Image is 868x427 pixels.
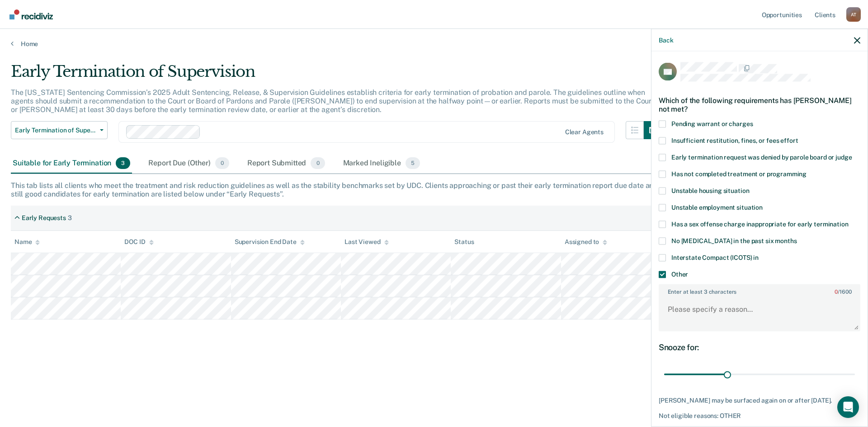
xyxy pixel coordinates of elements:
[341,154,422,174] div: Marked Ineligible
[454,238,474,246] div: Status
[11,40,857,48] a: Home
[659,36,673,44] button: Back
[846,7,861,22] button: Profile dropdown button
[11,62,662,88] div: Early Termination of Supervision
[659,89,860,120] div: Which of the following requirements has [PERSON_NAME] not met?
[659,412,860,419] div: Not eligible reasons: OTHER
[146,154,231,174] div: Report Due (Other)
[565,238,607,246] div: Assigned to
[835,288,838,295] span: 0
[671,153,852,160] span: Early termination request was denied by parole board or judge
[671,136,798,144] span: Insufficient restitution, fines, or fees effort
[835,288,851,295] span: / 1600
[9,9,53,19] img: Recidiviz
[671,120,753,127] span: Pending warrant or charges
[660,285,859,295] label: Enter at least 3 characters
[671,253,759,261] span: Interstate Compact (ICOTS) in
[344,238,388,246] div: Last Viewed
[235,238,305,246] div: Supervision End Date
[15,127,96,134] span: Early Termination of Supervision
[659,397,860,404] div: [PERSON_NAME] may be surfaced again on or after [DATE].
[11,154,132,174] div: Suitable for Early Termination
[837,396,859,418] div: Open Intercom Messenger
[11,88,654,114] p: The [US_STATE] Sentencing Commission’s 2025 Adult Sentencing, Release, & Supervision Guidelines e...
[215,157,229,169] span: 0
[406,157,420,169] span: 5
[14,238,40,246] div: Name
[11,181,857,198] div: This tab lists all clients who meet the treatment and risk reduction guidelines as well as the st...
[671,220,849,227] span: Has a sex offense charge inappropriate for early termination
[671,203,763,211] span: Unstable employment situation
[846,7,861,22] div: A T
[68,214,72,222] div: 3
[311,157,325,169] span: 0
[671,237,797,244] span: No [MEDICAL_DATA] in the past six months
[245,154,327,174] div: Report Submitted
[659,342,860,352] div: Snooze for:
[671,270,688,277] span: Other
[22,214,66,222] div: Early Requests
[565,128,604,136] div: Clear agents
[671,187,749,194] span: Unstable housing situation
[671,170,807,177] span: Has not completed treatment or programming
[116,157,130,169] span: 3
[124,238,153,246] div: DOC ID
